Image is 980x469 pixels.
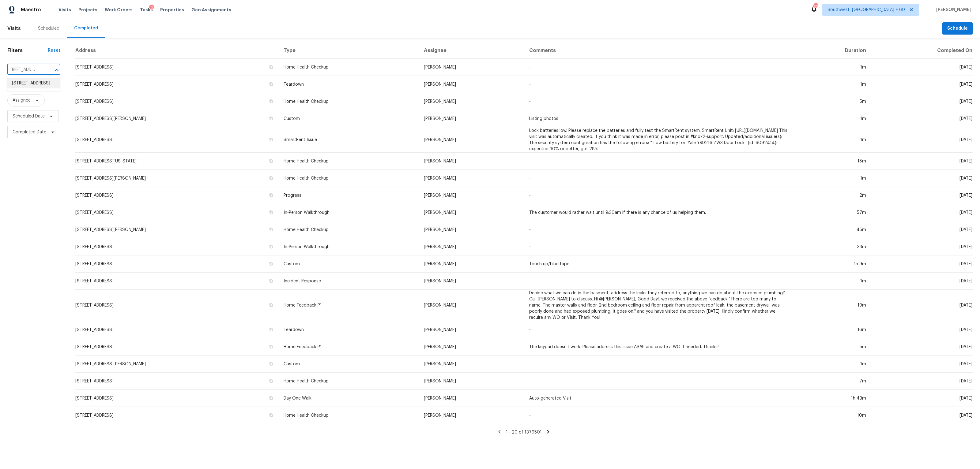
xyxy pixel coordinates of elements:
[13,113,45,119] span: Scheduled Date
[75,187,279,204] td: [STREET_ADDRESS]
[268,192,274,198] button: Copy Address
[279,204,419,221] td: In-Person Walkthrough
[75,204,279,221] td: [STREET_ADDRESS]
[268,261,274,266] button: Copy Address
[268,395,274,401] button: Copy Address
[105,7,133,13] span: Work Orders
[793,170,871,187] td: 1m
[524,204,793,221] td: The customer would rather wait until 9:30am if there is any chance of us helping them.
[75,390,279,407] td: [STREET_ADDRESS]
[279,170,419,187] td: Home Health Checkup
[419,355,524,373] td: [PERSON_NAME]
[419,221,524,238] td: [PERSON_NAME]
[48,47,60,54] div: Reset
[793,204,871,221] td: 57m
[419,153,524,170] td: [PERSON_NAME]
[947,25,968,32] span: Schedule
[827,7,905,13] span: Southwest, [GEOGRAPHIC_DATA] + 60
[268,227,274,232] button: Copy Address
[524,170,793,187] td: -
[793,43,871,59] th: Duration
[279,59,419,76] td: Home Health Checkup
[279,221,419,238] td: Home Health Checkup
[524,373,793,390] td: -
[75,255,279,273] td: [STREET_ADDRESS]
[871,321,973,338] td: [DATE]
[268,158,274,164] button: Copy Address
[279,255,419,273] td: Custom
[268,378,274,384] button: Copy Address
[7,47,48,54] h1: Filters
[74,25,98,31] div: Completed
[75,290,279,321] td: [STREET_ADDRESS]
[871,338,973,355] td: [DATE]
[524,390,793,407] td: Auto-generated Visit
[524,273,793,290] td: -
[268,327,274,332] button: Copy Address
[75,110,279,127] td: [STREET_ADDRESS][PERSON_NAME]
[524,338,793,355] td: The keypad doesn't work. Please address this issue ASAP and create a WO if needed. Thanks!!
[21,7,41,13] span: Maestro
[279,187,419,204] td: Progress
[75,321,279,338] td: [STREET_ADDRESS]
[871,110,973,127] td: [DATE]
[75,127,279,153] td: [STREET_ADDRESS]
[279,127,419,153] td: SmartRent Issue
[419,390,524,407] td: [PERSON_NAME]
[419,290,524,321] td: [PERSON_NAME]
[279,390,419,407] td: Day One Walk
[419,93,524,110] td: [PERSON_NAME]
[871,43,973,59] th: Completed On
[279,407,419,424] td: Home Health Checkup
[793,321,871,338] td: 16m
[268,99,274,104] button: Copy Address
[524,238,793,255] td: -
[268,302,274,308] button: Copy Address
[268,81,274,87] button: Copy Address
[268,412,274,418] button: Copy Address
[279,355,419,373] td: Custom
[419,110,524,127] td: [PERSON_NAME]
[279,321,419,338] td: Teardown
[7,78,60,88] li: [STREET_ADDRESS]
[419,127,524,153] td: [PERSON_NAME]
[524,187,793,204] td: -
[934,7,971,13] span: [PERSON_NAME]
[419,204,524,221] td: [PERSON_NAME]
[871,153,973,170] td: [DATE]
[524,290,793,321] td: Decide what we can do in the basment, address the leaks they referred to, anything we can do abou...
[419,321,524,338] td: [PERSON_NAME]
[524,127,793,153] td: Lock batteries low. Please replace the batteries and fully test the SmartRent system. SmartRent U...
[871,390,973,407] td: [DATE]
[871,273,973,290] td: [DATE]
[793,110,871,127] td: 1m
[871,59,973,76] td: [DATE]
[419,187,524,204] td: [PERSON_NAME]
[871,255,973,273] td: [DATE]
[419,238,524,255] td: [PERSON_NAME]
[75,43,279,59] th: Address
[75,93,279,110] td: [STREET_ADDRESS]
[279,76,419,93] td: Teardown
[524,76,793,93] td: -
[793,338,871,355] td: 5m
[793,153,871,170] td: 18m
[871,407,973,424] td: [DATE]
[75,373,279,390] td: [STREET_ADDRESS]
[75,355,279,373] td: [STREET_ADDRESS][PERSON_NAME]
[279,238,419,255] td: In-Person Walkthrough
[871,170,973,187] td: [DATE]
[871,187,973,204] td: [DATE]
[524,153,793,170] td: -
[793,76,871,93] td: 1m
[268,244,274,249] button: Copy Address
[13,129,46,135] span: Completed Date
[279,93,419,110] td: Home Health Checkup
[942,22,973,35] button: Schedule
[52,66,61,74] button: Close
[524,407,793,424] td: -
[793,187,871,204] td: 2m
[524,355,793,373] td: -
[268,278,274,284] button: Copy Address
[268,137,274,142] button: Copy Address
